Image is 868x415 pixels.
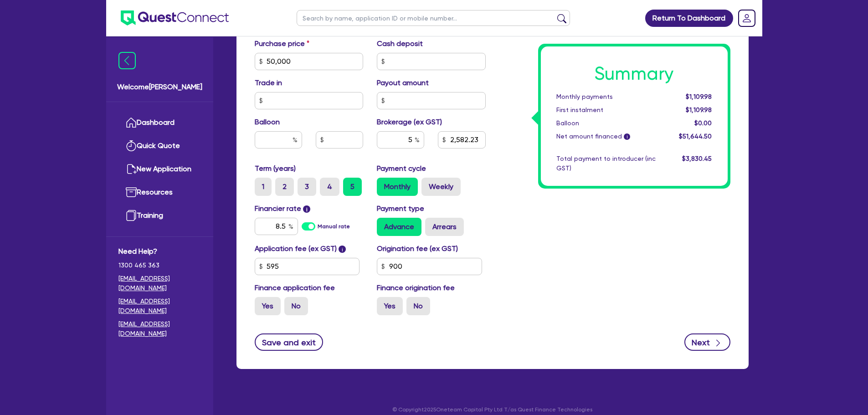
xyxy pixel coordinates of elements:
span: i [339,246,346,253]
img: new-application [126,164,137,174]
img: resources [126,187,137,198]
span: $1,109.98 [686,93,712,100]
a: Dashboard [118,111,201,134]
a: Training [118,204,201,227]
span: $51,644.50 [679,133,712,140]
label: Financier rate [255,203,311,214]
label: No [406,297,430,315]
span: $0.00 [694,119,712,127]
a: [EMAIL_ADDRESS][DOMAIN_NAME] [118,274,201,293]
h1: Summary [556,63,712,85]
p: © Copyright 2025 Oneteam Capital Pty Ltd T/as Quest Finance Technologies [230,405,755,414]
img: training [126,210,137,221]
label: Trade in [255,77,282,88]
span: 1300 465 363 [118,261,201,270]
span: Need Help? [118,246,201,257]
span: $1,109.98 [686,106,712,113]
label: Weekly [421,178,461,196]
img: icon-menu-close [118,52,136,69]
label: No [284,297,308,315]
label: Payout amount [377,77,429,88]
label: 5 [343,178,362,196]
label: Application fee (ex GST) [255,243,337,254]
a: Resources [118,181,201,204]
a: [EMAIL_ADDRESS][DOMAIN_NAME] [118,297,201,316]
label: Purchase price [255,38,309,49]
label: Monthly [377,178,418,196]
a: Quick Quote [118,134,201,158]
img: quest-connect-logo-blue [121,10,229,26]
button: Save and exit [255,333,324,351]
a: Return To Dashboard [645,10,733,27]
label: Yes [255,297,281,315]
label: Payment type [377,203,424,214]
label: Yes [377,297,403,315]
label: Payment cycle [377,163,426,174]
label: Origination fee (ex GST) [377,243,458,254]
label: Term (years) [255,163,296,174]
div: Balloon [550,118,663,128]
span: $3,830.45 [682,155,712,162]
div: First instalment [550,105,663,115]
div: Total payment to introducer (inc GST) [550,154,663,173]
a: New Application [118,158,201,181]
span: Welcome [PERSON_NAME] [117,82,202,92]
label: Cash deposit [377,38,423,49]
div: Monthly payments [550,92,663,102]
input: Search by name, application ID or mobile number... [297,10,570,26]
div: Net amount financed [550,132,663,141]
label: 2 [275,178,294,196]
label: 4 [320,178,339,196]
button: Next [684,333,730,351]
label: 1 [255,178,272,196]
label: Balloon [255,117,280,128]
a: Dropdown toggle [735,6,759,30]
img: quick-quote [126,140,137,151]
label: Brokerage (ex GST) [377,117,442,128]
label: Finance application fee [255,282,335,293]
label: Finance origination fee [377,282,455,293]
span: i [303,205,310,213]
label: Arrears [425,218,464,236]
label: Advance [377,218,421,236]
a: [EMAIL_ADDRESS][DOMAIN_NAME] [118,319,201,338]
label: 3 [298,178,316,196]
span: i [624,134,630,140]
label: Manual rate [318,222,350,231]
